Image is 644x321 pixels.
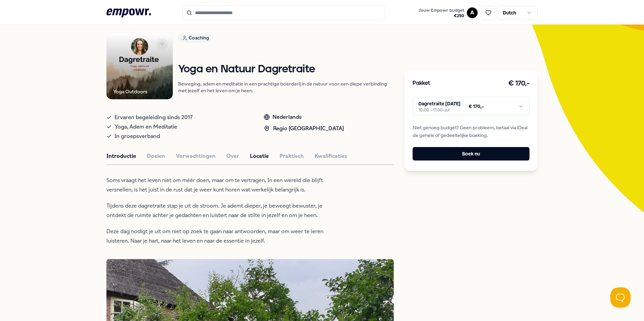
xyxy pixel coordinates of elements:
h1: Yoga en Natuur Dagretraite [178,64,394,75]
p: Deze dag nodigt je uit om niet op zoek te gaan naar antwoorden, maar om weer te leren luisteren. ... [106,227,325,246]
button: Verwachtingen [176,152,216,160]
button: Praktisch [280,152,304,160]
div: Yoga Outdoors [113,88,147,95]
button: Jouw Empowr budget€250 [417,6,465,20]
span: € 250 [419,13,464,19]
button: Kwalificaties [315,152,347,160]
button: Over [226,152,239,160]
span: Jouw Empowr budget [419,8,464,13]
p: Beweging, adem en meditatie in een prachtige boerderij in de natuur voor een diepe verbinding met... [178,80,394,94]
span: Ervaren begeleiding sinds 2017 [115,113,193,122]
div: Nederlands [264,113,344,121]
span: In groepsverband [115,132,160,141]
p: Tijdens deze dagretraite stap je uit de stroom. Je ademt dieper, je beweegt bewuster, je ontdekt ... [106,201,325,220]
h3: Pakket [413,79,430,88]
iframe: Help Scout Beacon - Open [610,287,631,308]
button: Introductie [106,152,136,160]
span: Yoga, Adem en Meditatie [115,122,177,132]
a: Coaching [178,33,394,45]
button: Boek nu [413,147,529,160]
div: Regio [GEOGRAPHIC_DATA] [264,124,344,133]
a: Jouw Empowr budget€250 [416,6,467,20]
span: Niet genoeg budget? Geen probleem, betaal via iDeal de gehele of gedeeltelijke boeking. [413,124,529,139]
button: Locatie [250,152,269,160]
button: Doelen [147,152,165,160]
img: Product Image [106,33,173,100]
div: Coaching [178,33,213,43]
button: A [467,7,478,18]
input: Search for products, categories or subcategories [183,5,385,20]
h3: € 170,- [508,78,530,89]
p: Soms vraagt het leven niet om méér doen, maar om te vertragen. In een wereld die blijft versnelle... [106,176,325,194]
